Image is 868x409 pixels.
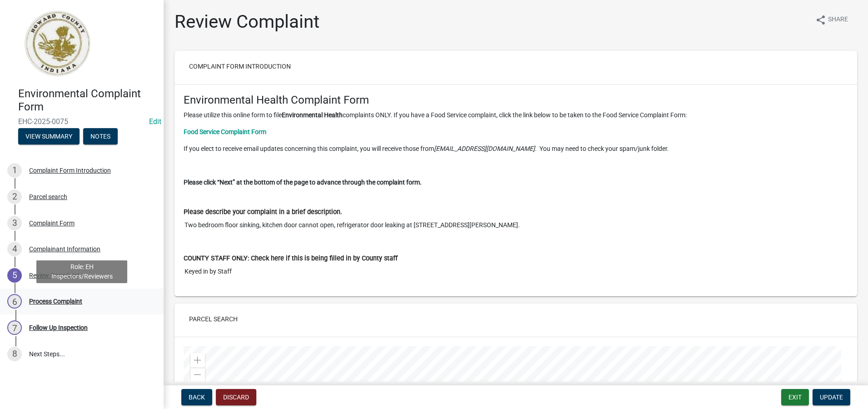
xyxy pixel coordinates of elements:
div: Zoom out [190,368,205,382]
h1: Review Complaint [175,11,319,33]
button: shareShare [808,11,855,29]
div: Zoom in [190,353,205,368]
p: If you elect to receive email updates concerning this complaint, you will receive those from . Yo... [184,144,848,154]
div: 6 [7,294,22,309]
div: 2 [7,190,22,204]
h4: Environmental Complaint Form [18,87,156,114]
div: Parcel search [29,194,67,200]
div: Complaint Form Introduction [29,167,111,174]
a: Edit [149,117,161,126]
div: Review Complaint [29,272,80,279]
button: Notes [83,128,118,145]
label: Please describe your complaint in a brief description. [184,209,342,215]
div: Process Complaint [29,298,82,304]
wm-modal-confirm: Edit Application Number [149,117,161,126]
button: View Summary [18,128,80,145]
strong: Please click “Next” at the bottom of the page to advance through the complaint form. [184,179,422,186]
wm-modal-confirm: Summary [18,133,80,140]
h4: Environmental Health Complaint Form [184,94,848,107]
div: Complaint Form [29,220,75,226]
div: Role: EH Inspectors/Reviewers [36,260,127,283]
wm-modal-confirm: Notes [83,133,118,140]
div: 4 [7,242,22,256]
button: Parcel search [182,311,245,327]
div: 7 [7,320,22,335]
span: Share [828,15,848,25]
label: COUNTY STAFF ONLY: Check here if this is being filled in by County staff [184,255,398,262]
div: 5 [7,268,22,283]
div: 1 [7,163,22,178]
div: 3 [7,216,22,230]
p: Please utilize this online form to file complaints ONLY. If you have a Food Service complaint, cl... [184,110,848,120]
button: Exit [781,389,809,405]
button: Complaint Form Introduction [182,58,298,75]
button: Update [813,389,850,405]
span: Update [820,394,843,401]
a: Food Service Complaint Form [184,128,266,135]
i: [EMAIL_ADDRESS][DOMAIN_NAME] [434,145,535,152]
span: EHC-2025-0075 [18,117,145,126]
span: Back [189,394,205,401]
button: Back [181,389,212,405]
div: Follow Up Inspection [29,324,88,331]
div: Complainant Information [29,246,100,252]
div: 8 [7,347,22,361]
img: Howard County, Indiana [18,10,96,78]
i: share [815,15,826,25]
strong: Environmental Health [282,111,343,119]
button: Discard [216,389,256,405]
